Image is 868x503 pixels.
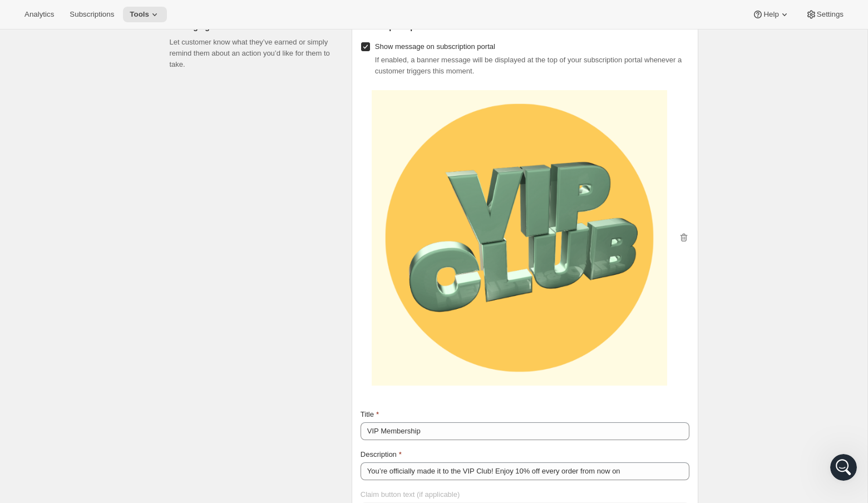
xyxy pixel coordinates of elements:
[130,10,149,19] span: Tools
[70,10,114,19] span: Subscriptions
[763,10,778,19] span: Help
[372,90,667,386] img: 3da64ba6-e6b9-4058-b1ab-b26c37aceb0e.png
[123,7,167,22] button: Tools
[130,18,152,40] img: Profile image for Adrian
[50,157,474,166] span: never mind! I think I found the issue I will still have to test it [DATE] but I think I found wha...
[22,79,200,98] p: Hi [PERSON_NAME]
[151,18,174,40] img: Profile image for Brian
[361,410,374,418] span: Title
[23,140,200,152] div: Recent message
[746,7,796,22] button: Help
[170,37,334,70] p: Let customer know what they’ve earned or simply remind them about an action you’d like for them t...
[50,168,114,180] div: [PERSON_NAME]
[109,18,131,40] img: Profile image for Facundo
[11,131,211,189] div: Recent messageProfile image for Adriannever mind! I think I found the issue I will still have to ...
[22,98,200,117] p: How can we help?
[23,157,45,179] img: Profile image for Adrian
[375,56,682,75] span: If enabled, a banner message will be displayed at the top of your subscription portal whenever a ...
[63,7,121,22] button: Subscriptions
[361,490,460,499] span: Claim button text (if applicable)
[22,24,87,37] img: logo
[361,450,397,458] span: Description
[361,462,689,480] input: Example: Click the button to add it to your next subscription order
[111,347,223,392] button: Messages
[24,10,54,19] span: Analytics
[375,42,495,51] span: Show message on subscription portal
[361,422,689,440] input: Example: You’ve earned reward
[12,147,211,189] div: Profile image for Adriannever mind! I think I found the issue I will still have to test it [DATE]...
[191,18,211,38] div: Close
[43,375,68,383] span: Home
[817,10,844,19] span: Settings
[830,454,857,481] iframe: Intercom live chat
[18,7,61,22] button: Analytics
[116,168,155,180] div: • 23m ago
[799,7,850,22] button: Settings
[148,375,186,383] span: Messages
